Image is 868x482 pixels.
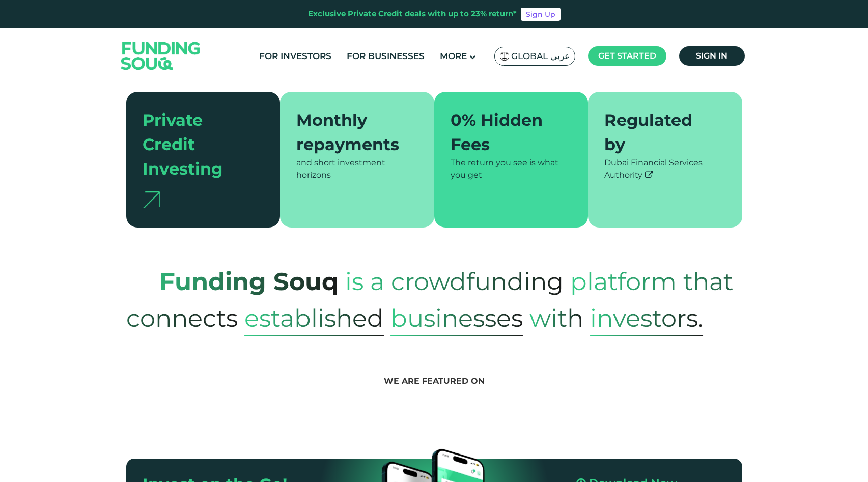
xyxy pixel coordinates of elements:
[344,48,427,65] a: For Businesses
[257,48,334,65] a: For Investors
[604,157,726,181] div: Dubai Financial Services Authority
[500,52,509,61] img: SA Flag
[111,30,211,81] img: Logo
[143,108,252,181] div: Private Credit Investing
[521,8,561,21] a: Sign Up
[679,46,745,66] a: Sign in
[604,108,714,157] div: Regulated by
[511,50,570,62] span: Global عربي
[529,293,583,343] span: with
[126,257,733,343] span: platform that connects
[598,51,656,61] span: Get started
[451,157,572,181] div: The return you see is what you get
[345,257,564,306] span: is a crowdfunding
[159,267,339,296] strong: Funding Souq
[590,300,703,336] span: Investors.
[296,157,418,181] div: and short investment horizons
[384,376,485,386] span: We are featured on
[143,191,160,208] img: arrow
[244,300,384,336] span: established
[390,300,523,336] span: Businesses
[440,51,467,61] span: More
[696,51,727,61] span: Sign in
[296,108,406,157] div: Monthly repayments
[308,8,517,20] div: Exclusive Private Credit deals with up to 23% return*
[451,108,560,157] div: 0% Hidden Fees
